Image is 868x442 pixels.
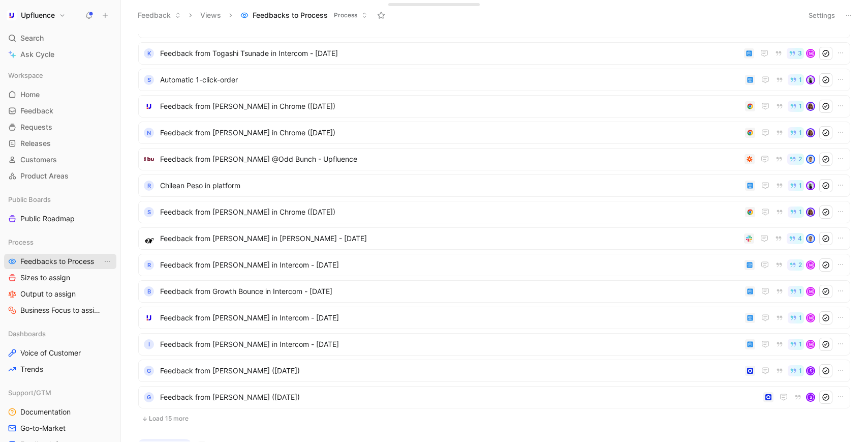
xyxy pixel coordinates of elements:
[799,77,802,83] span: 1
[807,288,814,295] div: M
[20,273,70,283] span: Sizes to assign
[807,76,814,83] img: avatar
[4,303,116,318] a: Business Focus to assign
[138,201,850,223] a: SFeedback from [PERSON_NAME] in Chrome ([DATE])1avatar
[138,95,850,117] a: logoFeedback from [PERSON_NAME] in Chrome ([DATE])1avatar
[20,106,53,116] span: Feedback
[4,136,116,151] a: Releases
[20,407,71,417] span: Documentation
[144,48,154,58] div: K
[807,156,814,163] img: avatar
[20,348,81,358] span: Voice of Customer
[144,260,154,270] div: R
[4,404,116,420] a: Documentation
[138,412,850,425] button: Load 15 more
[138,148,850,170] a: logoFeedback from [PERSON_NAME] @Odd Bunch - Upfluence2avatar
[20,155,57,165] span: Customers
[20,256,94,267] span: Feedbacks to Process
[253,10,328,20] span: Feedbacks to Process
[788,180,804,191] button: 1
[160,232,740,245] span: Feedback from [PERSON_NAME] in [PERSON_NAME] - [DATE]
[4,8,68,22] button: UpfluenceUpfluence
[4,421,116,436] a: Go-to-Market
[804,8,840,22] button: Settings
[807,50,814,57] div: M
[160,365,741,377] span: Feedback from [PERSON_NAME] ([DATE])
[160,153,740,165] span: Feedback from [PERSON_NAME] @Odd Bunch - Upfluence
[334,10,357,20] span: Process
[20,423,66,433] span: Go-to-Market
[20,171,69,181] span: Product Areas
[20,289,76,299] span: Output to assign
[160,100,741,112] span: Feedback from [PERSON_NAME] in Chrome ([DATE])
[144,366,154,376] div: G
[4,326,116,377] div: DashboardsVoice of CustomerTrends
[4,47,116,62] a: Ask Cycle
[4,345,116,361] a: Voice of Customer
[4,234,116,318] div: ProcessFeedbacks to ProcessView actionsSizes to assignOutput to assignBusiness Focus to assign
[160,206,741,218] span: Feedback from [PERSON_NAME] in Chrome ([DATE])
[138,69,850,91] a: SAutomatic 1-click-order1avatar
[138,333,850,356] a: IFeedback from [PERSON_NAME] in Intercom - [DATE]1M
[160,391,759,403] span: Feedback from [PERSON_NAME] ([DATE])
[788,101,804,112] button: 1
[799,341,802,347] span: 1
[4,87,116,102] a: Home
[4,286,116,302] a: Output to assign
[20,122,52,132] span: Requests
[20,214,75,224] span: Public Roadmap
[807,261,814,269] div: M
[144,233,154,244] img: logo
[807,103,814,110] img: avatar
[788,127,804,138] button: 1
[787,48,804,59] button: 3
[799,209,802,215] span: 1
[138,307,850,329] a: logoFeedback from [PERSON_NAME] in Intercom - [DATE]1M
[788,207,804,218] button: 1
[8,194,51,204] span: Public Boards
[798,262,802,268] span: 2
[160,259,740,271] span: Feedback from [PERSON_NAME] in Intercom - [DATE]
[4,152,116,167] a: Customers
[799,288,802,294] span: 1
[20,138,51,149] span: Releases
[7,10,17,20] img: Upfluence
[144,101,154,111] img: logo
[787,259,804,271] button: 2
[4,31,116,46] div: Search
[787,154,804,165] button: 2
[787,233,804,244] button: 4
[144,128,154,138] div: n
[788,312,804,323] button: 1
[799,103,802,109] span: 1
[8,329,46,339] span: Dashboards
[20,32,44,44] span: Search
[138,386,850,408] a: GFeedback from [PERSON_NAME] ([DATE])S
[138,360,850,382] a: GFeedback from [PERSON_NAME] ([DATE])1S
[144,207,154,217] div: S
[133,8,185,23] button: Feedback
[4,120,116,135] a: Requests
[236,8,372,23] button: Feedbacks to ProcessProcess
[138,254,850,276] a: RFeedback from [PERSON_NAME] in Intercom - [DATE]2M
[144,392,154,402] div: G
[799,183,802,189] span: 1
[20,305,102,315] span: Business Focus to assign
[21,11,55,20] h1: Upfluence
[144,154,154,164] img: logo
[102,256,112,267] button: View actions
[799,130,802,136] span: 1
[160,338,741,350] span: Feedback from [PERSON_NAME] in Intercom - [DATE]
[144,286,154,297] div: B
[788,286,804,297] button: 1
[20,364,43,374] span: Trends
[160,285,741,298] span: Feedback from Growth Bounce in Intercom - [DATE]
[4,68,116,83] div: Workspace
[196,8,226,23] button: Views
[807,129,814,136] img: avatar
[138,174,850,197] a: RChilean Peso in platform1avatar
[160,312,741,324] span: Feedback from [PERSON_NAME] in Intercom - [DATE]
[807,314,814,321] div: M
[4,192,116,226] div: Public BoardsPublic Roadmap
[788,365,804,376] button: 1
